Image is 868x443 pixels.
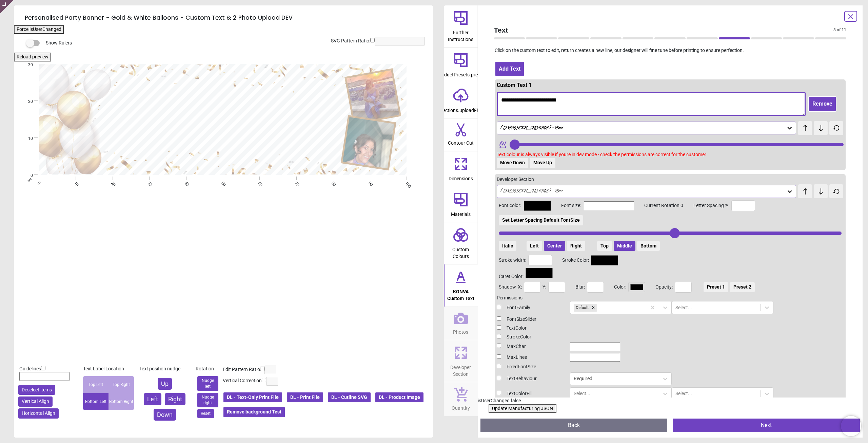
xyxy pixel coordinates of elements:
[223,392,283,403] button: DL - Text-Only Print File
[500,188,787,194] div: [PERSON_NAME] - Bold
[499,282,842,293] div: X: Y: Blur: Color: Opacity:
[331,38,370,44] label: SVG Pattern Ratio:
[139,366,190,372] div: Text position nudge
[730,282,755,292] button: Preset 2
[223,366,260,373] label: Edit Pattern Ratio
[444,340,478,382] button: Developer Section
[444,48,478,83] button: productPresets.preset
[286,392,324,403] button: DL - Print File
[327,392,371,403] button: DL - Cutline SVG
[614,241,635,251] button: Middle
[499,255,842,266] div: Stroke width: Stroke Color:
[497,343,565,350] div: MaxChar
[158,378,172,390] button: Up
[14,25,64,34] button: Force isUserChanged
[452,402,470,412] span: Quantity
[108,393,134,410] div: Bottom Right
[499,241,516,251] button: Italic
[83,366,134,372] div: Text Label Location
[445,26,477,43] span: Further Instructions
[499,268,842,280] div: Caret Color:
[497,334,565,340] div: StrokeColor
[449,172,473,182] span: Dimensions
[440,104,481,114] span: sections.uploadFile
[497,176,844,183] div: Developer Section
[453,326,468,336] span: Photos
[437,68,484,78] span: productPresets.preset
[223,406,285,418] button: Remove background Test
[497,152,706,157] span: Text colour is always visible if youre in dev mode - check the permissions are correct for the cu...
[497,316,565,323] div: FontSizeSlider
[444,382,478,416] button: Quantity
[495,61,525,77] button: Add Text
[833,27,846,33] span: 8 of 11
[530,158,555,168] button: Move Up
[444,307,478,340] button: Photos
[497,295,844,301] div: Permissions
[444,5,478,47] button: Further Instructions
[489,47,852,54] p: Click on the custom text to edit, return creates a new line, our designer will fine tune before p...
[683,202,729,209] span: Letter Spacing %:
[497,304,565,311] div: FontFamily
[499,215,583,225] button: Set Letter Spacing Default FontSize
[497,158,528,168] button: Move Down
[445,361,477,377] span: Developer Section
[445,243,477,260] span: Custom Colours
[14,53,51,61] button: Reload preview
[444,222,478,264] button: Custom Colours
[808,96,836,112] button: Remove
[497,325,565,332] div: TextColor
[444,151,478,187] button: Dimensions
[444,187,478,222] button: Materials
[478,398,863,404] div: isUserChanged: false
[444,118,478,151] button: Contour Cut
[18,396,53,407] button: Vertical Align
[223,377,262,384] label: Vertical Correction
[83,393,108,410] div: Bottom Left
[144,393,161,405] button: Left
[597,241,612,251] button: Top
[637,241,660,251] button: Bottom
[165,393,185,405] button: Right
[567,241,585,251] button: Right
[497,364,565,370] div: FixedFontSize
[20,62,33,68] span: 30
[673,419,860,432] button: Next
[704,282,728,292] button: Preset 1
[500,125,787,131] div: [PERSON_NAME] - Bold
[489,404,556,413] button: Update Manufacturing JSON
[445,285,477,302] span: KONVA Custom Text
[444,264,478,306] button: KONVA Custom Text
[451,208,471,218] span: Materials
[497,354,565,361] div: MaxLines
[108,376,134,393] div: Top Right
[480,419,668,432] button: Back
[544,241,565,251] button: Center
[197,409,214,418] button: Reset
[590,304,597,312] div: Remove Default
[444,83,478,118] button: sections.uploadFile
[18,385,55,395] button: Deselect items
[154,409,176,421] button: Down
[841,416,861,436] iframe: Brevo live chat
[18,408,59,419] button: Horizontal Align
[197,393,218,408] button: Nudge right
[83,376,108,393] div: Top Left
[574,304,590,312] div: Default
[196,366,220,372] div: Rotation
[375,392,424,403] button: DL - Product Image
[497,375,565,382] div: TextBehaviour
[448,136,474,147] span: Contour Cut
[497,82,532,88] span: Custom Text 1
[499,284,516,291] label: Shadow
[30,39,433,47] div: Show Rulers
[19,366,41,371] span: Guidelines
[497,390,565,397] div: TextColorFill
[499,200,842,251] div: Font color: Font size: Current Rotation: 0
[527,241,542,251] button: Left
[25,11,422,25] h5: Personalised Party Banner - Gold & White Balloons - Custom Text & 2 Photo Upload DEV
[494,25,834,35] span: Text
[197,376,218,391] button: Nudge left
